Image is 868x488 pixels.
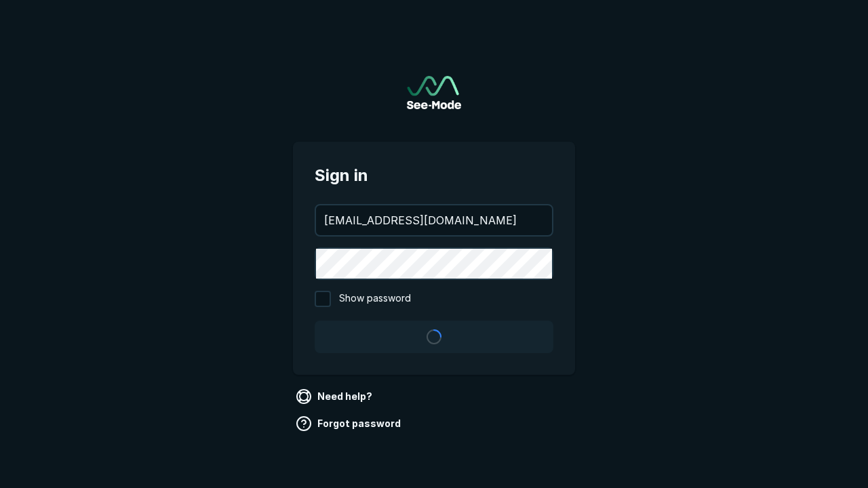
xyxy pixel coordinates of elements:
span: Sign in [315,163,553,188]
img: See-Mode Logo [407,76,461,109]
a: Need help? [293,386,378,407]
a: Go to sign in [407,76,461,109]
a: Forgot password [293,413,406,434]
input: your@email.com [316,205,552,235]
span: Show password [339,291,411,307]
